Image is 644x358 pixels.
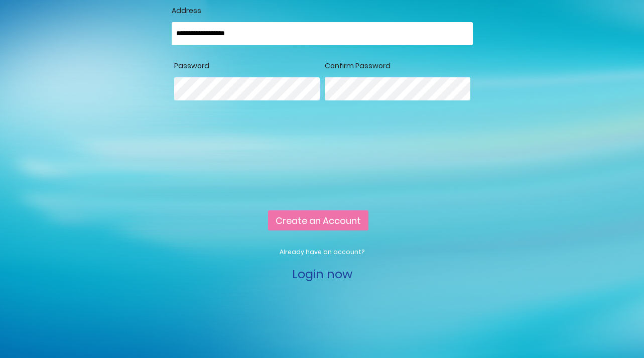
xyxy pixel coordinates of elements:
span: Address [172,6,201,16]
span: Create an Account [276,214,361,227]
span: Confirm Password [325,61,391,71]
iframe: reCAPTCHA [172,146,324,185]
p: Already have an account? [172,248,473,257]
span: Password [174,61,209,71]
button: Create an Account [268,210,368,230]
a: Login now [292,266,352,282]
